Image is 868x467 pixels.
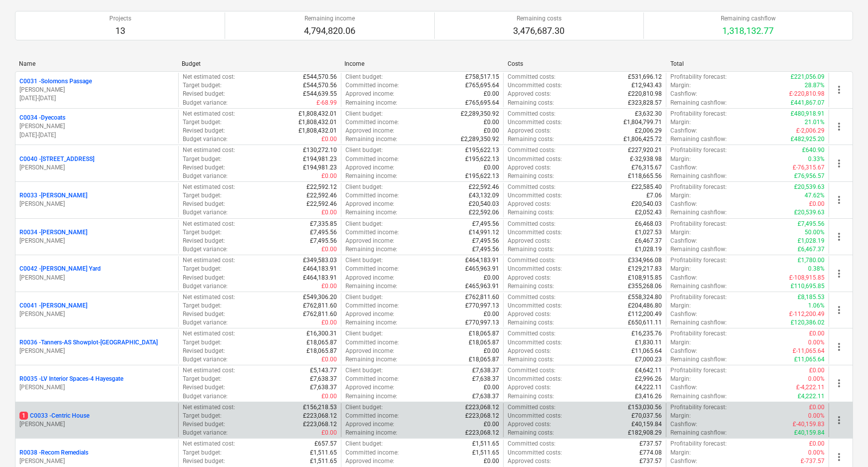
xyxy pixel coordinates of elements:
[472,220,499,228] p: £7,495.56
[19,338,174,355] div: R0036 -Tanners-AS Showplot-[GEOGRAPHIC_DATA][PERSON_NAME]
[345,127,394,135] p: Approved income :
[670,146,727,155] p: Profitability forecast :
[19,163,174,172] p: [PERSON_NAME]
[484,118,499,127] p: £0.00
[508,318,554,327] p: Remaining costs :
[183,110,235,118] p: Net estimated cost :
[794,183,825,191] p: £20,539.63
[183,118,222,127] p: Target budget :
[833,231,845,243] span: more_vert
[465,318,499,327] p: £770,997.13
[670,282,727,291] p: Remaining cashflow :
[508,208,554,217] p: Remaining costs :
[798,220,825,228] p: £7,495.56
[513,14,565,23] p: Remaining costs
[508,146,556,155] p: Committed costs :
[805,118,825,127] p: 21.01%
[670,245,727,254] p: Remaining cashflow :
[508,99,554,107] p: Remaining costs :
[183,146,235,155] p: Net estimated cost :
[303,81,337,90] p: £544,570.56
[794,172,825,180] p: £76,956.57
[19,114,174,139] div: C0034 -Dyecoats[PERSON_NAME][DATE]-[DATE]
[805,81,825,90] p: 28.87%
[670,127,697,135] p: Cashflow :
[19,375,174,392] div: R0035 -LV Interior Spaces-4 Hayesgate[PERSON_NAME]
[635,110,662,118] p: £3,632.30
[794,208,825,217] p: £20,539.63
[465,155,499,163] p: £195,622.13
[183,90,225,98] p: Revised budget :
[344,60,499,67] div: Income
[345,274,394,282] p: Approved income :
[484,163,499,172] p: £0.00
[805,191,825,200] p: 47.62%
[670,274,697,282] p: Cashflow :
[345,220,383,228] p: Client budget :
[345,265,399,273] p: Committed income :
[183,282,228,291] p: Budget variance :
[628,282,662,291] p: £355,268.06
[670,237,697,245] p: Cashflow :
[345,338,399,347] p: Committed income :
[628,256,662,265] p: £334,966.08
[791,99,825,107] p: £441,867.07
[508,60,662,67] div: Costs
[631,81,662,90] p: £12,943.43
[670,183,727,191] p: Profitability forecast :
[345,191,399,200] p: Committed income :
[19,228,174,245] div: R0034 -[PERSON_NAME][PERSON_NAME]
[628,318,662,327] p: £650,611.11
[303,155,337,163] p: £194,981.23
[833,121,845,133] span: more_vert
[670,329,727,338] p: Profitability forecast :
[183,73,235,81] p: Net estimated cost :
[345,200,394,208] p: Approved income :
[345,293,383,302] p: Client budget :
[721,25,776,37] p: 1,318,132.77
[791,73,825,81] p: £221,056.09
[303,293,337,302] p: £549,306.20
[670,60,825,67] div: Total
[508,110,556,118] p: Committed costs :
[321,135,337,144] p: £0.00
[670,228,691,237] p: Margin :
[469,200,499,208] p: £20,540.03
[508,302,562,310] p: Uncommitted costs :
[19,302,87,310] p: C0041 - [PERSON_NAME]
[635,208,662,217] p: £2,052.43
[321,282,337,291] p: £0.00
[670,293,727,302] p: Profitability forecast :
[303,265,337,273] p: £464,183.91
[646,191,662,200] p: £7.06
[19,114,65,122] p: C0034 - Dyecoats
[303,256,337,265] p: £349,583.03
[798,237,825,245] p: £1,028.19
[508,200,551,208] p: Approved costs :
[345,118,399,127] p: Committed income :
[109,14,131,23] p: Projects
[345,81,399,90] p: Committed income :
[183,163,225,172] p: Revised budget :
[833,157,845,169] span: more_vert
[303,310,337,318] p: £762,811.60
[183,191,222,200] p: Target budget :
[631,163,662,172] p: £76,315.67
[345,282,397,291] p: Remaining income :
[19,131,174,140] p: [DATE] - [DATE]
[461,135,499,144] p: £2,289,350.92
[670,99,727,107] p: Remaining cashflow :
[508,135,554,144] p: Remaining costs :
[465,146,499,155] p: £195,622.13
[183,200,225,208] p: Revised budget :
[508,81,562,90] p: Uncommitted costs :
[182,60,336,67] div: Budget
[310,237,337,245] p: £7,495.56
[345,310,394,318] p: Approved income :
[833,304,845,316] span: more_vert
[469,338,499,347] p: £18,065.87
[628,310,662,318] p: £112,200.49
[623,135,662,144] p: £1,806,425.72
[298,127,337,135] p: £1,808,432.01
[670,208,727,217] p: Remaining cashflow :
